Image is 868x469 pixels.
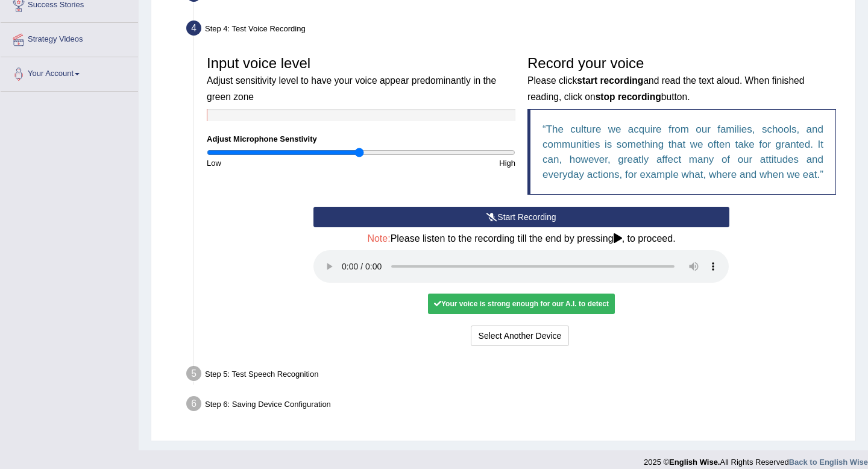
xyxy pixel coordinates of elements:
[428,294,615,314] div: Your voice is strong enough for our A.I. to detect
[181,362,850,389] div: Step 5: Test Speech Recognition
[313,207,729,227] button: Start Recording
[207,55,515,103] h3: Input voice level
[207,75,496,101] small: Adjust sensitivity level to have your voice appear predominantly in the green zone
[201,157,361,169] div: Low
[367,233,390,244] span: Note:
[669,458,720,467] strong: English Wise.
[1,57,138,87] a: Your Account
[644,450,868,468] div: 2025 © All Rights Reserved
[527,75,804,101] small: Please click and read the text aloud. When finished reading, click on button.
[527,55,836,103] h3: Record your voice
[313,233,729,244] h4: Please listen to the recording till the end by pressing , to proceed.
[542,124,823,180] q: The culture we acquire from our families, schools, and communities is something that we often tak...
[361,157,521,169] div: High
[471,326,570,346] button: Select Another Device
[207,133,317,145] label: Adjust Microphone Senstivity
[1,23,138,53] a: Strategy Videos
[789,458,868,467] a: Back to English Wise
[596,92,661,102] b: stop recording
[181,392,850,419] div: Step 6: Saving Device Configuration
[577,75,643,86] b: start recording
[181,17,850,43] div: Step 4: Test Voice Recording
